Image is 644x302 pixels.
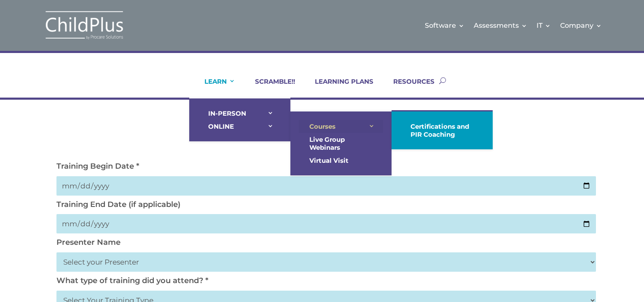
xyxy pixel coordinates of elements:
label: Training Begin Date * [56,162,139,171]
h2: TRAINING EVALUATION [52,111,592,135]
a: IT [537,8,551,42]
a: Courses [299,120,383,133]
a: Virtual Visit [299,154,383,167]
a: Company [560,8,602,42]
a: ONLINE [198,120,282,133]
a: RESOURCES [383,77,435,98]
a: LEARN [194,77,235,98]
a: Assessments [474,8,527,42]
a: Live Group Webinars [299,133,383,154]
label: Training End Date (if applicable) [56,200,180,209]
a: Certifications and PIR Coaching [400,120,484,141]
a: Software [425,8,464,42]
a: SCRAMBLE!! [244,77,295,98]
a: LEARNING PLANS [304,77,373,98]
a: IN-PERSON [198,107,282,120]
label: What type of training did you attend? * [56,276,208,285]
iframe: Chat Widget [507,211,644,302]
label: Presenter Name [56,238,121,247]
